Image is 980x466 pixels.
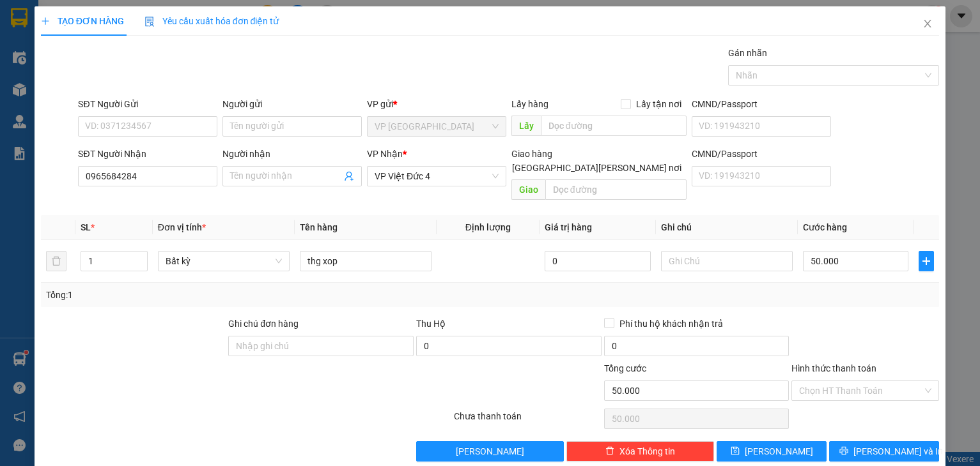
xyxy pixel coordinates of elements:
[511,99,548,109] span: Lấy hàng
[545,222,592,232] span: Giá trị hàng
[692,147,831,161] div: CMND/Passport
[158,222,206,232] span: Đơn vị tính
[222,97,362,111] div: Người gửi
[46,288,379,302] div: Tổng: 1
[922,19,933,29] span: close
[367,97,506,111] div: VP gửi
[839,446,848,456] span: printer
[166,252,282,271] span: Bất kỳ
[375,167,499,186] span: VP Việt Đức 4
[300,251,432,271] input: VD: Bàn, Ghế
[511,116,541,136] span: Lấy
[41,16,124,26] span: TẠO ĐƠN HÀNG
[344,171,354,181] span: user-add
[456,444,524,458] span: [PERSON_NAME]
[507,161,687,175] span: [GEOGRAPHIC_DATA][PERSON_NAME] nơi
[919,256,933,266] span: plus
[375,117,499,136] span: VP Sài Gòn
[541,116,687,136] input: Dọc đường
[78,147,217,161] div: SĐT Người Nhận
[416,319,446,329] span: Thu Hộ
[619,444,675,458] span: Xóa Thông tin
[692,97,831,111] div: CMND/Passport
[829,441,939,462] button: printer[PERSON_NAME] và In
[41,17,50,26] span: plus
[222,147,362,161] div: Người nhận
[919,251,934,271] button: plus
[81,222,91,232] span: SL
[367,149,403,159] span: VP Nhận
[614,317,728,331] span: Phí thu hộ khách nhận trả
[228,336,414,356] input: Ghi chú đơn hàng
[300,222,338,232] span: Tên hàng
[731,446,740,456] span: save
[78,97,217,111] div: SĐT Người Gửi
[511,149,552,159] span: Giao hàng
[853,444,943,458] span: [PERSON_NAME] và In
[910,6,945,42] button: Close
[46,251,66,271] button: delete
[566,441,714,462] button: deleteXóa Thông tin
[803,222,847,232] span: Cước hàng
[511,179,545,200] span: Giao
[228,319,299,329] label: Ghi chú đơn hàng
[745,444,813,458] span: [PERSON_NAME]
[545,251,651,271] input: 0
[717,441,827,462] button: save[PERSON_NAME]
[661,251,793,271] input: Ghi Chú
[791,363,876,373] label: Hình thức thanh toán
[631,97,687,111] span: Lấy tận nơi
[656,215,798,240] th: Ghi chú
[605,446,614,456] span: delete
[465,222,511,232] span: Định lượng
[545,179,687,200] input: Dọc đường
[453,409,603,432] div: Chưa thanh toán
[416,441,564,462] button: [PERSON_NAME]
[144,17,155,27] img: icon
[144,16,279,26] span: Yêu cầu xuất hóa đơn điện tử
[728,48,767,58] label: Gán nhãn
[604,363,646,373] span: Tổng cước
